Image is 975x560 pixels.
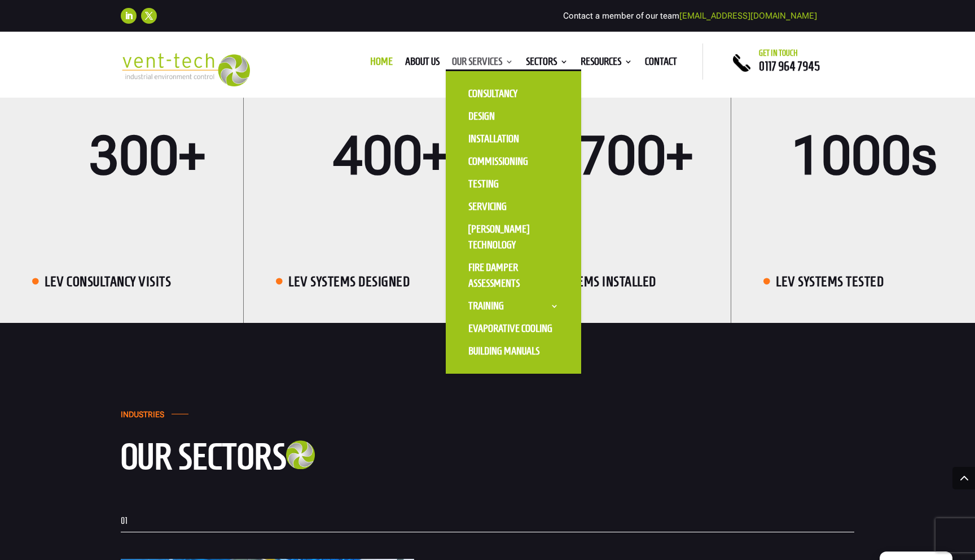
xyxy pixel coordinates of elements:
span: Get in touch [759,49,798,58]
span: 300+ [89,125,205,187]
img: 2023-09-27T08_35_16.549ZVENT-TECH---Clear-background [121,53,250,86]
span: LEV CONSULTANCY VISITS [45,274,171,289]
a: Our Services [452,58,513,70]
p: 01 [121,517,854,526]
a: Follow on X [141,8,157,24]
a: Evaporative Cooling [457,317,570,340]
a: Installation [457,128,570,150]
span: LEV Systems Designed [288,274,410,289]
a: Resources [581,58,633,70]
a: Home [370,58,393,70]
span: Contact a member of our team [563,11,817,21]
a: Design [457,105,570,128]
span: 700+ [577,125,693,187]
a: Commissioning [457,150,570,173]
a: 0117 964 7945 [759,59,820,73]
span: 1000s [792,125,937,187]
a: About us [405,58,440,70]
span:  [763,278,770,285]
span: LEV systems installed [532,274,656,289]
a: Fire Damper Assessments [457,256,570,295]
a: Building Manuals [457,340,570,362]
a: [PERSON_NAME] Technology [457,218,570,256]
span:  [32,278,39,285]
a: Follow on LinkedIn [121,8,137,24]
span: LEV systems tested [776,274,884,289]
a: Servicing [457,195,570,218]
h2: OUR sectors [121,438,346,482]
a: Training [457,295,570,317]
span: 400+ [333,125,449,187]
h4: Industries [121,410,164,425]
a: Contact [645,58,677,70]
span:  [276,278,283,285]
a: Sectors [526,58,568,70]
a: Testing [457,173,570,195]
a: Consultancy [457,82,570,105]
a: [EMAIL_ADDRESS][DOMAIN_NAME] [679,11,817,21]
